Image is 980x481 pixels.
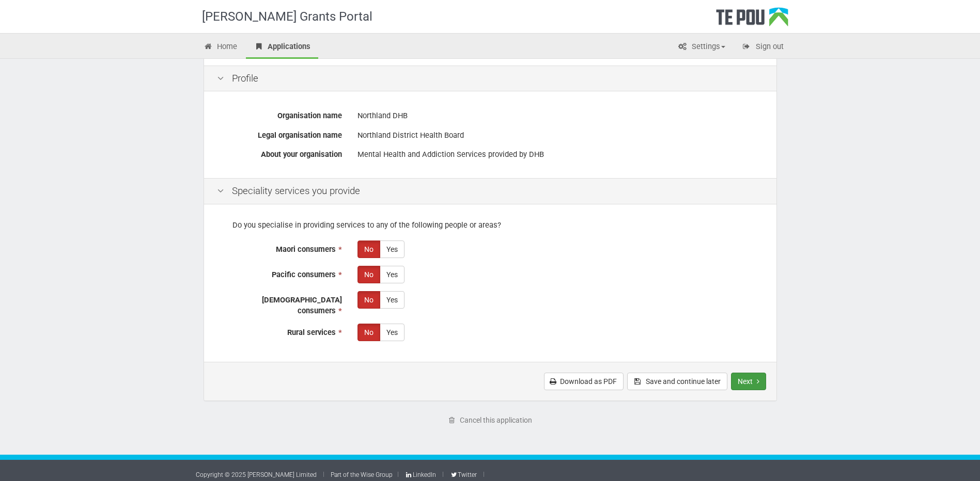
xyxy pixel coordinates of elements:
[209,126,350,141] label: Legal organisation name
[272,270,336,279] span: Pacific consumers
[204,66,776,92] div: Profile
[627,373,727,390] button: Save and continue later
[544,373,624,390] a: Download as PDF
[217,220,764,231] p: Do you specialise in providing services to any of the following people or areas?
[357,241,380,258] label: No
[380,241,405,258] label: Yes
[734,36,791,59] a: Sign out
[380,291,405,309] label: Yes
[209,107,350,121] label: Organisation name
[357,107,764,125] div: Northland DHB
[276,245,336,254] span: Maori consumers
[731,373,766,390] button: Next step
[357,126,764,145] div: Northland District Health Board
[331,471,393,478] a: Part of the Wise Group
[357,291,380,309] label: No
[196,36,245,59] a: Home
[209,146,350,160] label: About your organisation
[405,471,436,478] a: LinkedIn
[441,411,539,429] a: Cancel this application
[450,471,477,478] a: Twitter
[246,36,318,59] a: Applications
[204,178,776,204] div: Speciality services you provide
[670,36,733,59] a: Settings
[357,266,380,283] label: No
[357,324,380,341] label: No
[262,295,342,315] span: [DEMOGRAPHIC_DATA] consumers
[196,471,317,478] a: Copyright © 2025 [PERSON_NAME] Limited
[287,328,336,337] span: Rural services
[380,266,405,283] label: Yes
[716,7,788,33] div: Te Pou Logo
[380,324,405,341] label: Yes
[357,146,764,164] div: Mental Health and Addiction Services provided by DHB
